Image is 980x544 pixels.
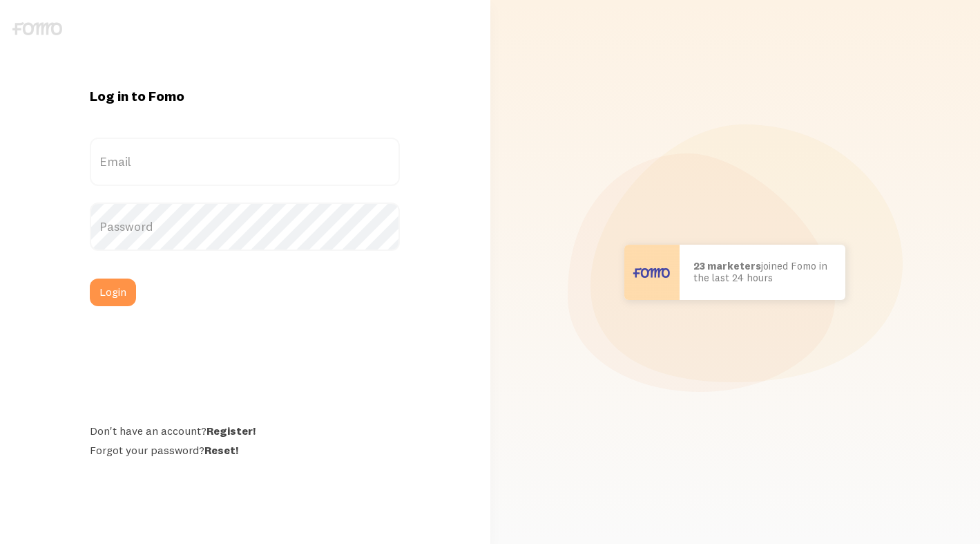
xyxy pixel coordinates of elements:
a: Register! [206,424,256,438]
p: joined Fomo in the last 24 hours [693,261,832,283]
label: Email [90,138,400,186]
img: fomo-logo-gray-b99e0e8ada9f9040e2984d0d95b3b12da0074ffd48d1e5cb62ac37fc77b0b268.svg [12,22,62,35]
button: Login [90,279,136,306]
div: Forgot your password? [90,443,400,457]
img: User avatar [624,245,680,300]
div: Don't have an account? [90,424,400,438]
h1: Log in to Fomo [90,87,400,105]
b: 23 marketers [693,259,761,272]
label: Password [90,203,400,251]
a: Reset! [204,443,238,457]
